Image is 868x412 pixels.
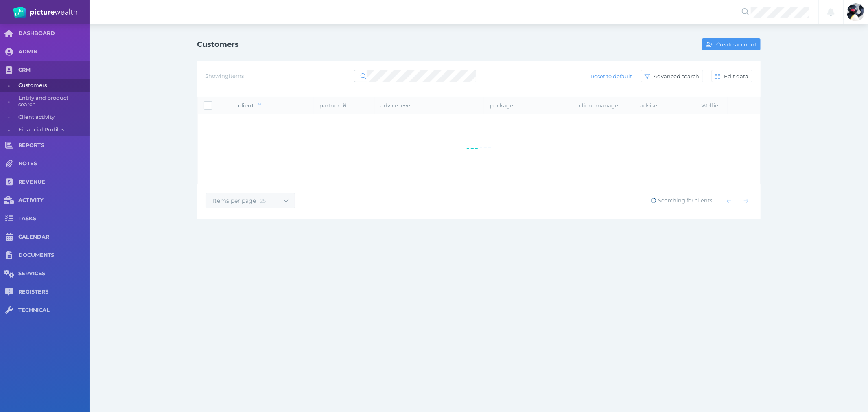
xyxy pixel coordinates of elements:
span: Advanced search [652,73,703,79]
span: Edit data [722,73,752,79]
th: adviser [634,97,695,114]
span: Reset to default [587,73,635,79]
button: Edit data [711,70,752,82]
span: DOCUMENTS [18,252,90,259]
span: Create account [715,41,760,48]
span: TASKS [18,215,90,222]
span: Items per page [206,197,260,204]
span: Searching for clients... [650,197,716,204]
span: REGISTERS [18,289,90,296]
span: TECHNICAL [18,307,90,314]
span: CALENDAR [18,234,90,241]
span: Showing items [206,72,244,79]
span: ADMIN [18,48,90,55]
button: Advanced search [641,70,703,82]
span: client [238,102,261,109]
button: Show next page [740,195,752,207]
th: advice level [375,97,484,114]
span: ACTIVITY [18,197,90,204]
span: Financial Profiles [18,124,87,136]
h1: Customers [197,40,239,49]
th: package [484,97,573,114]
span: CRM [18,67,90,74]
span: Entity and product search [18,92,87,111]
span: REVENUE [18,179,90,186]
span: SERVICES [18,270,90,277]
span: Client activity [18,111,87,124]
button: Create account [702,38,760,50]
img: PW [13,7,77,18]
button: Reset to default [586,70,636,82]
th: Welfie [695,97,728,114]
button: Show previous page [723,195,735,207]
span: REPORTS [18,142,90,149]
span: Customers [18,79,87,92]
img: Tory Richardson [847,3,865,21]
span: NOTES [18,160,90,167]
span: partner [320,102,346,109]
span: DASHBOARD [18,30,90,37]
th: client manager [573,97,634,114]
